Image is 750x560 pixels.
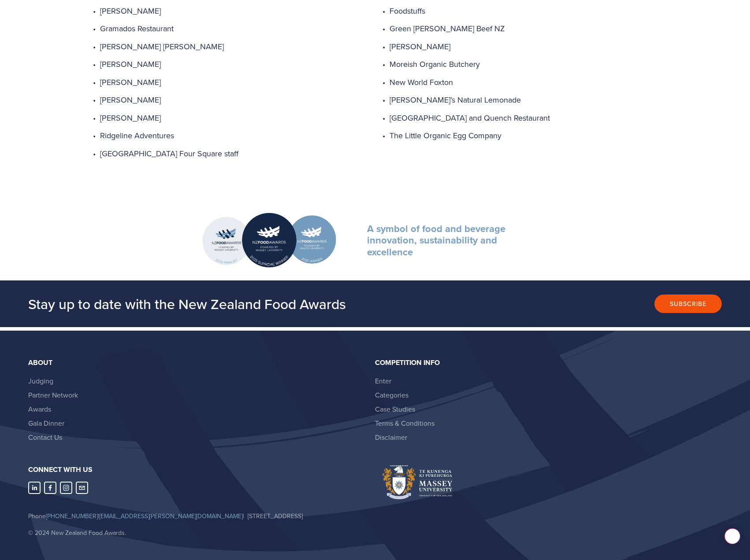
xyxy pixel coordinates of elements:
p: The Little Organic Egg Company [390,129,657,143]
p: Foodstuffs [390,4,657,18]
h2: Stay up to date with the New Zealand Food Awards [28,295,486,313]
a: nzfoodawards@massey.ac.nz [76,482,88,494]
p: Moreish Organic Butchery [390,57,657,71]
a: LinkedIn [28,482,41,494]
button: Subscribe [654,295,722,313]
p: [PERSON_NAME] [100,75,368,89]
p: [PERSON_NAME]’s Natural Lemonade [390,93,657,107]
a: Terms & Conditions [375,418,434,428]
p: New World Foxton [390,75,657,89]
div: About [28,359,368,367]
p: Phone | | [STREET_ADDRESS] [28,511,368,522]
a: Contact Us [28,432,62,442]
p: Gramados Restaurant [100,22,368,36]
p: Green [PERSON_NAME] Beef NZ [390,22,657,36]
a: Case Studies [375,404,415,414]
p: [PERSON_NAME] [100,57,368,71]
p: [PERSON_NAME] [100,93,368,107]
div: Competition Info [375,359,714,367]
a: Partner Network [28,390,78,400]
a: Instagram [60,482,72,494]
a: Disclaimer [375,432,407,442]
a: [EMAIL_ADDRESS][PERSON_NAME][DOMAIN_NAME] [99,512,243,520]
a: Judging [28,376,53,386]
h3: Connect with us [28,465,368,474]
p: [PERSON_NAME] [100,4,368,18]
p: [PERSON_NAME] [100,111,368,125]
p: [PERSON_NAME] [390,40,657,54]
a: Enter [375,376,391,386]
p: © 2024 New Zealand Food Awards. [28,527,368,538]
p: [PERSON_NAME] [PERSON_NAME] [100,40,368,54]
a: Categories [375,390,408,400]
a: Awards [28,404,51,414]
a: Abbie Harris [44,482,56,494]
a: [PHONE_NUMBER] [46,512,98,520]
p: [GEOGRAPHIC_DATA] Four Square staff [100,147,368,161]
strong: A symbol of food and beverage innovation, sustainability and excellence [367,221,508,259]
p: Ridgeline Adventures [100,129,368,143]
p: [GEOGRAPHIC_DATA] and Quench Restaurant [390,111,657,125]
a: Gala Dinner [28,418,64,428]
